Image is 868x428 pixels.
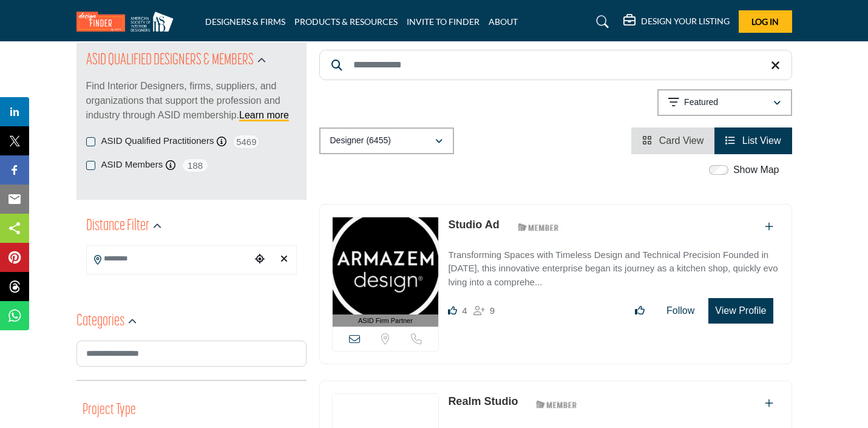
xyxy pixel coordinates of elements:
p: Featured [684,97,718,109]
span: Card View [659,135,704,146]
a: Studio Ad [448,219,499,231]
button: Featured [657,89,792,116]
input: ASID Qualified Practitioners checkbox [86,137,95,146]
a: Learn more [239,110,289,120]
div: DESIGN YOUR LISTING [623,15,730,29]
button: Project Type [83,399,136,422]
span: List View [742,135,781,146]
a: INVITE TO FINDER [407,16,480,27]
h2: Categories [76,311,124,333]
img: Site Logo [76,12,180,32]
img: Studio Ad [333,217,439,314]
span: Log In [751,16,779,27]
span: 188 [181,158,209,173]
p: Designer (6455) [330,135,391,147]
a: Search [585,12,617,32]
p: Find Interior Designers, firms, suppliers, and organizations that support the profession and indu... [86,79,297,123]
p: Transforming Spaces with Timeless Design and Technical Precision Founded in [DATE], this innovati... [448,248,779,290]
span: 4 [462,305,467,316]
div: Followers [473,304,495,318]
button: Designer (6455) [319,127,454,154]
span: 5469 [232,134,260,149]
input: Search Category [76,341,307,367]
img: ASID Members Badge Icon [511,220,566,235]
input: ASID Members checkbox [86,161,95,170]
label: Show Map [733,163,779,177]
span: 9 [490,305,495,316]
h2: Distance Filter [86,216,149,237]
a: Add To List [765,398,773,409]
img: ASID Members Badge Icon [529,396,584,412]
div: Choose your current location [251,246,269,273]
li: List View [714,127,792,154]
button: Log In [739,10,792,33]
a: ASID Firm Partner [333,217,439,327]
a: View Card [642,135,704,146]
span: ASID Firm Partner [358,316,413,326]
label: ASID Members [101,158,163,172]
label: ASID Qualified Practitioners [101,134,214,148]
a: ABOUT [489,16,518,27]
a: View List [725,135,781,146]
input: Search Location [87,247,251,271]
div: Clear search location [275,246,293,273]
h5: DESIGN YOUR LISTING [641,16,730,27]
button: Follow [659,299,702,323]
li: Card View [631,127,714,154]
p: Realm Studio [448,393,518,410]
a: PRODUCTS & RESOURCES [294,16,398,27]
a: DESIGNERS & FIRMS [205,16,285,27]
a: Transforming Spaces with Timeless Design and Technical Precision Founded in [DATE], this innovati... [448,241,779,290]
p: Studio Ad [448,217,499,233]
a: Realm Studio [448,395,518,407]
button: View Profile [708,298,773,324]
i: Likes [448,306,457,315]
input: Search Keyword [319,50,792,80]
button: Like listing [627,299,653,323]
a: Add To List [765,222,773,232]
h2: ASID QUALIFIED DESIGNERS & MEMBERS [86,50,254,72]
